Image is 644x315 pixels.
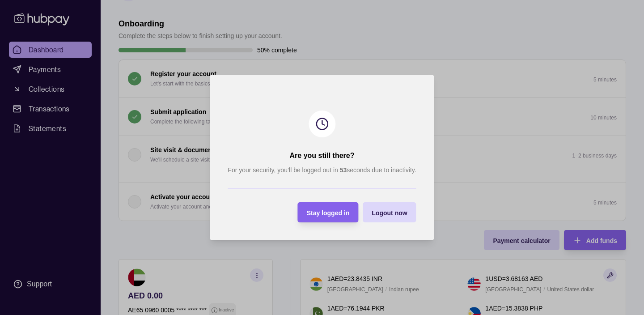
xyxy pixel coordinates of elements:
[290,151,355,161] h2: Are you still there?
[363,202,416,222] button: Logout now
[372,209,407,217] span: Logout now
[228,165,416,175] p: For your security, you’ll be logged out in seconds due to inactivity.
[298,202,359,222] button: Stay logged in
[340,166,347,174] strong: 53
[307,209,350,217] span: Stay logged in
